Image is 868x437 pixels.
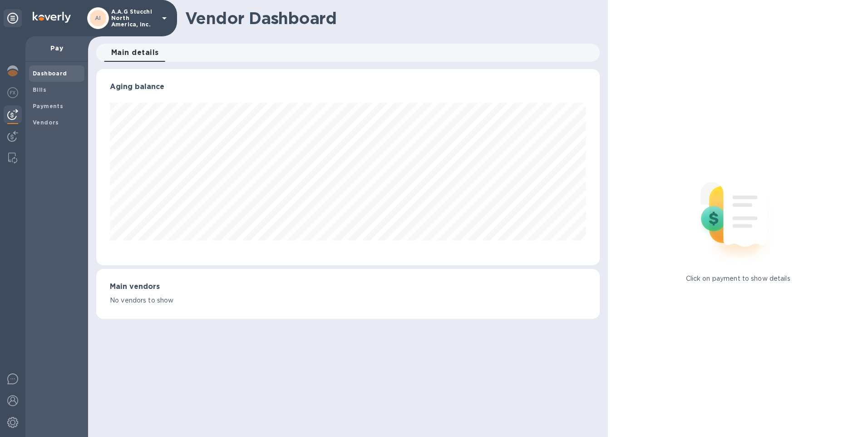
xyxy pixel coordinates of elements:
b: Vendors [33,119,59,126]
p: No vendors to show [110,296,586,305]
b: AI [95,15,101,21]
b: Payments [33,103,63,109]
p: A.A.G Stucchi North America, Inc. [111,9,157,28]
img: Foreign exchange [7,87,18,98]
h1: Vendor Dashboard [185,9,593,28]
b: Dashboard [33,70,67,77]
h3: Main vendors [110,283,586,291]
span: Main details [111,46,159,59]
h3: Aging balance [110,83,586,91]
p: Pay [33,44,81,53]
div: Unpin categories [4,9,22,27]
b: Bills [33,86,46,93]
p: Click on payment to show details [686,274,790,283]
img: Logo [33,12,71,23]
